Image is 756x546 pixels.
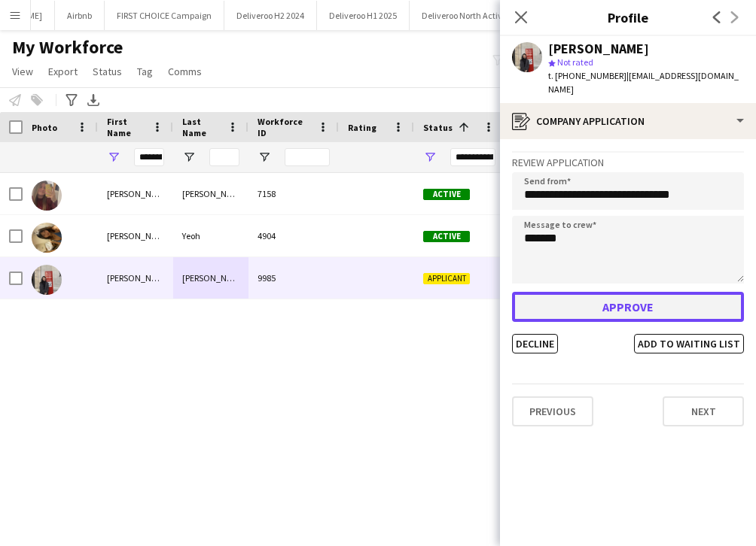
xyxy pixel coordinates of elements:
span: Export [48,65,78,78]
span: t. [PHONE_NUMBER] [548,70,626,81]
button: Open Filter Menu [423,150,437,164]
button: Open Filter Menu [182,150,196,164]
span: Active [423,231,470,242]
span: Not rated [557,56,593,68]
span: My Workforce [12,36,123,59]
div: 7158 [248,173,339,214]
app-action-btn: Export XLSX [84,91,102,109]
button: Approve [512,292,744,322]
button: Add to waiting list [634,334,744,353]
button: FIRST CHOICE Campaign [105,1,224,30]
div: [PERSON_NAME] [98,215,173,256]
div: [PERSON_NAME] [98,257,173,299]
span: Rating [348,122,376,133]
button: Next [663,396,744,426]
a: View [6,62,39,81]
span: Status [423,122,453,133]
button: Deliveroo H2 2024 [224,1,317,30]
input: Workforce ID Filter Input [285,148,330,166]
img: Felicity Yeoh [32,223,62,253]
span: Comms [168,65,202,78]
h3: Profile [500,8,756,27]
div: 4904 [248,215,339,256]
button: Open Filter Menu [258,150,271,164]
app-action-btn: Advanced filters [62,91,81,109]
span: Active [423,189,470,200]
span: Workforce ID [258,116,312,138]
span: Applicant [423,273,470,284]
div: [PERSON_NAME] [173,257,248,299]
a: Tag [131,62,159,81]
div: [PERSON_NAME] [548,42,649,56]
span: Last Name [182,116,221,138]
img: Felicity Chang [32,265,62,295]
h3: Review Application [512,156,744,169]
button: Deliveroo H1 2025 [317,1,410,30]
span: Status [93,65,122,78]
button: Deliveroo North Activity - DEL134 [410,1,559,30]
img: Felicity Stolworthy [32,180,62,211]
div: Company application [500,103,756,139]
div: [PERSON_NAME] [98,173,173,214]
span: Photo [32,122,57,133]
input: First Name Filter Input [134,148,164,166]
button: Open Filter Menu [107,150,120,164]
div: [PERSON_NAME] [173,173,248,214]
span: | [EMAIL_ADDRESS][DOMAIN_NAME] [548,70,739,95]
button: Previous [512,396,593,426]
span: Tag [137,65,153,78]
a: Comms [162,62,208,81]
div: Yeoh [173,215,248,256]
a: Status [87,62,128,81]
div: 9985 [248,257,339,299]
button: Airbnb [55,1,105,30]
span: View [12,65,33,78]
button: Decline [512,334,558,353]
a: Export [42,62,84,81]
input: Last Name Filter Input [209,148,239,166]
span: First Name [107,116,146,138]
